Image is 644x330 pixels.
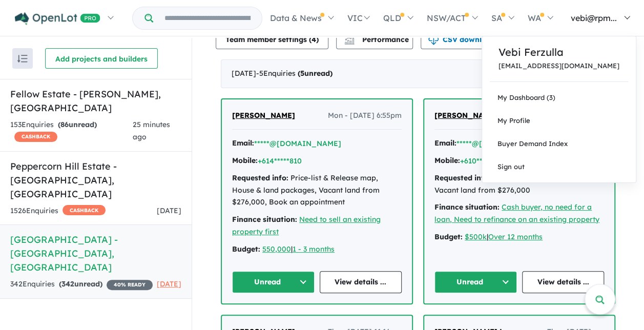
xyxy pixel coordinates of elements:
[434,202,599,224] a: Cash buyer, no need for a loan, Need to refinance on an existing property
[232,243,402,256] div: |
[434,232,463,241] strong: Budget:
[300,69,304,78] span: 5
[434,138,456,148] strong: Email:
[232,138,254,148] strong: Email:
[498,62,619,70] a: [EMAIL_ADDRESS][DOMAIN_NAME]
[10,205,106,217] div: 1526 Enquir ies
[336,29,413,49] button: Performance
[232,110,295,122] a: [PERSON_NAME]
[434,231,604,243] div: |
[497,116,530,125] span: My Profile
[232,244,260,254] strong: Budget:
[155,7,260,29] input: Try estate name, suburb, builder or developer
[232,215,297,224] strong: Finance situation:
[10,159,181,201] h5: Peppercorn Hill Estate - [GEOGRAPHIC_DATA] , [GEOGRAPHIC_DATA]
[10,278,153,291] div: 342 Enquir ies
[15,12,100,25] img: Openlot PRO Logo White
[232,156,258,165] strong: Mobile:
[262,244,291,254] a: 550,000
[434,110,497,122] a: [PERSON_NAME]
[482,155,636,178] a: Sign out
[232,271,315,293] button: Unread
[14,132,57,142] span: CASHBACK
[59,279,102,288] strong: ( unread)
[10,87,181,115] h5: Fellow Estate - [PERSON_NAME] , [GEOGRAPHIC_DATA]
[232,173,288,182] strong: Requested info:
[10,119,133,143] div: 153 Enquir ies
[107,280,153,290] span: 40 % READY
[63,205,106,215] span: CASHBACK
[571,13,617,23] span: vebi@rpm...
[482,132,636,155] a: Buyer Demand Index
[482,86,636,109] a: My Dashboard (3)
[328,110,402,122] span: Mon - [DATE] 6:55pm
[17,55,28,63] img: sort.svg
[311,35,316,44] span: 4
[232,172,402,209] div: Price-list & Release map, House & land packages, Vacant land from $276,000, Book an appointment
[232,215,381,236] a: Need to sell an existing property first
[434,111,497,120] span: [PERSON_NAME]
[157,206,181,215] span: [DATE]
[465,232,487,241] a: $500k
[344,38,355,45] img: bar-chart.svg
[434,156,460,165] strong: Mobile:
[298,69,333,78] strong: ( unread)
[232,111,295,120] span: [PERSON_NAME]
[221,59,615,88] div: [DATE]
[346,35,409,44] span: Performance
[434,271,517,293] button: Unread
[157,279,181,288] span: [DATE]
[61,279,74,288] span: 342
[45,48,158,69] button: Add projects and builders
[421,29,504,49] button: CSV download
[216,29,328,49] button: Team member settings (4)
[434,202,500,212] strong: Finance situation:
[482,109,636,132] a: My Profile
[320,271,402,293] a: View details ...
[498,45,619,60] a: Vebi Ferzulla
[428,35,439,45] img: download icon
[256,69,333,78] span: - 5 Enquir ies
[434,172,604,197] div: Price-list & Release map, Vacant land from $276,000
[58,120,97,129] strong: ( unread)
[434,173,491,182] strong: Requested info:
[133,120,170,141] span: 25 minutes ago
[10,233,181,274] h5: [GEOGRAPHIC_DATA] - [GEOGRAPHIC_DATA] , [GEOGRAPHIC_DATA]
[488,232,543,241] a: Over 12 months
[293,244,335,254] a: 1 - 3 months
[522,271,605,293] a: View details ...
[60,120,69,129] span: 86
